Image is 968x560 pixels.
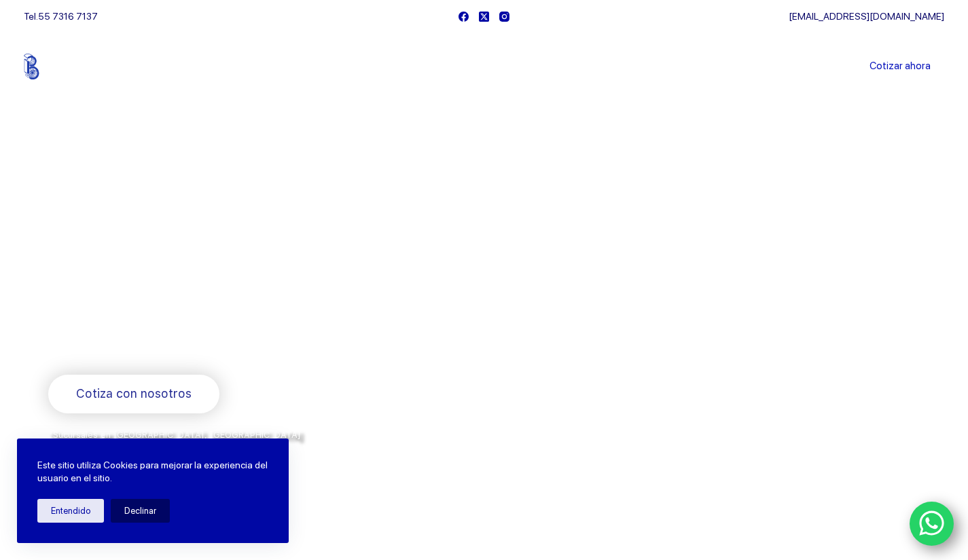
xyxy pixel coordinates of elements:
a: [EMAIL_ADDRESS][DOMAIN_NAME] [789,11,944,22]
img: Balerytodo [24,54,109,79]
a: WhatsApp [910,502,954,546]
a: Facebook [459,12,469,22]
span: Rodamientos y refacciones industriales [48,339,317,356]
a: Cotizar ahora [856,53,944,80]
a: Cotiza con nosotros [48,375,219,413]
span: Cotiza con nosotros [76,384,192,404]
p: Este sitio utiliza Cookies para mejorar la experiencia del usuario en el sitio. [37,459,268,485]
button: Entendido [37,499,104,523]
span: Somos los doctores de la industria [48,231,438,325]
span: Bienvenido a Balerytodo® [48,202,222,219]
a: 55 7316 7137 [38,11,98,22]
button: Declinar [111,499,170,523]
span: Tel. [24,11,98,22]
nav: Menu Principal [324,33,644,100]
a: X (Twitter) [479,12,489,22]
a: Instagram [499,12,509,22]
span: *Sucursales en [GEOGRAPHIC_DATA], [GEOGRAPHIC_DATA] [48,430,301,440]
